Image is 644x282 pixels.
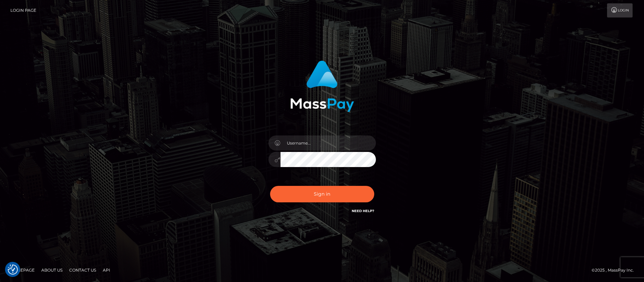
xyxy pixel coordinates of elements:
a: Homepage [7,265,37,275]
a: API [100,265,113,275]
button: Consent Preferences [8,265,18,275]
button: Sign in [270,186,374,202]
a: About Us [39,265,65,275]
a: Need Help? [352,209,374,213]
input: Username... [281,135,376,151]
a: Contact Us [67,265,99,275]
img: MassPay Login [290,61,354,112]
img: Revisit consent button [8,265,18,275]
a: Login Page [10,3,36,17]
div: © 2025 , MassPay Inc. [592,267,639,274]
a: Login [607,3,633,17]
